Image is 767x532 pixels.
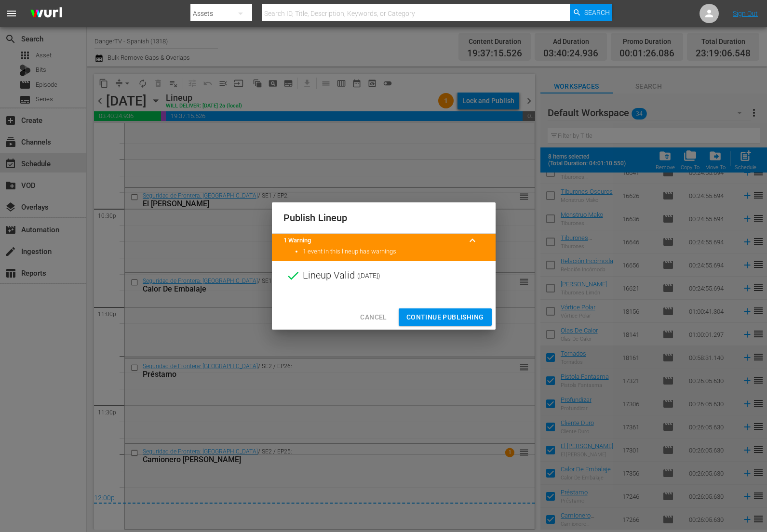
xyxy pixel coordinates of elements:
span: menu [6,8,17,19]
li: 1 event in this lineup has warnings. [303,247,484,256]
span: Cancel [360,311,387,323]
button: Cancel [352,308,394,326]
img: ans4CAIJ8jUAAAAAAAAAAAAAAAAAAAAAAAAgQb4GAAAAAAAAAAAAAAAAAAAAAAAAJMjXAAAAAAAAAAAAAAAAAAAAAAAAgAT5G... [23,2,69,25]
h2: Publish Lineup [283,210,484,226]
title: 1 Warning [283,236,461,245]
button: Continue Publishing [399,308,492,326]
button: keyboard_arrow_up [461,229,484,252]
span: ( [DATE] ) [357,268,380,283]
a: Sign Out [733,10,758,17]
span: keyboard_arrow_up [467,235,478,246]
div: Lineup Valid [272,261,496,290]
span: Continue Publishing [406,311,484,323]
span: Search [584,4,610,21]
